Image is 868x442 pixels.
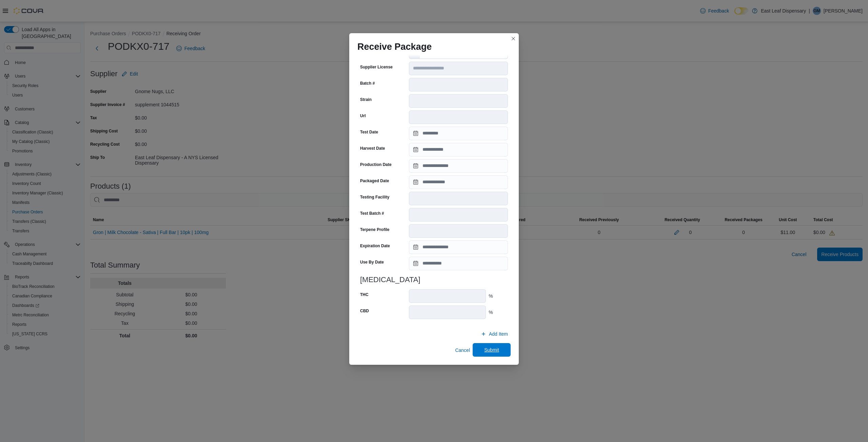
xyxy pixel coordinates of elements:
[360,227,389,232] label: Terpene Profile
[409,257,508,270] input: Press the down key to open a popover containing a calendar.
[473,343,511,357] button: Submit
[360,64,393,70] label: Supplier License
[360,259,384,265] label: Use By Date
[360,129,378,135] label: Test Date
[409,143,508,156] input: Press the down key to open a popover containing a calendar.
[489,309,508,316] div: %
[478,327,511,341] button: Add Item
[489,293,508,299] div: %
[360,146,385,151] label: Harvest Date
[489,331,508,337] span: Add Item
[360,81,375,86] label: Batch #
[360,276,508,284] h3: [MEDICAL_DATA]
[409,175,508,189] input: Press the down key to open a popover containing a calendar.
[409,240,508,254] input: Press the down key to open a popover containing a calendar.
[360,194,389,200] label: Testing Facility
[360,97,372,102] label: Strain
[452,343,473,357] button: Cancel
[409,159,508,173] input: Press the down key to open a popover containing a calendar.
[360,211,384,216] label: Test Batch #
[360,308,369,314] label: CBD
[484,346,499,353] span: Submit
[409,127,508,140] input: Press the down key to open a popover containing a calendar.
[360,162,392,167] label: Production Date
[509,35,517,43] button: Closes this modal window
[360,178,389,184] label: Packaged Date
[357,41,432,52] h1: Receive Package
[455,347,470,354] span: Cancel
[360,243,390,249] label: Expiration Date
[360,113,366,119] label: Url
[360,292,369,297] label: THC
